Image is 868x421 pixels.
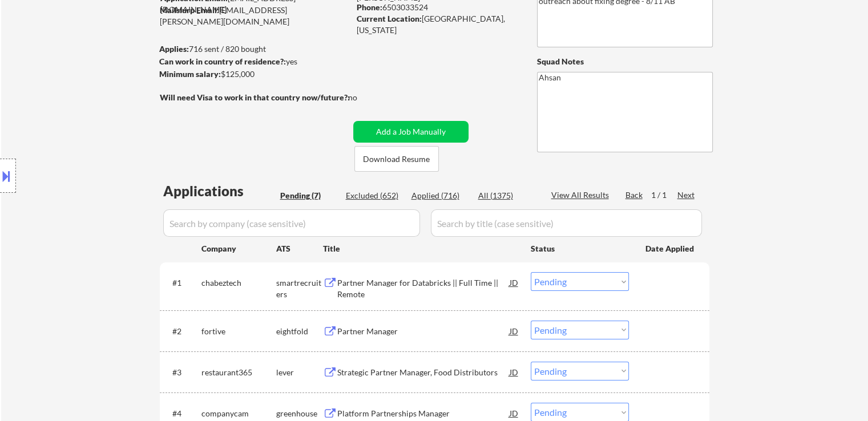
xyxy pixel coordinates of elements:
strong: Will need Visa to work in that country now/future?: [160,92,350,102]
strong: Current Location: [357,14,422,23]
div: Excluded (652) [346,190,403,201]
div: Partner Manager [337,326,510,337]
div: Company [201,243,276,254]
input: Search by title (case sensitive) [431,209,702,237]
div: Pending (7) [280,190,337,201]
div: smartrecruiters [276,277,323,299]
div: Platform Partnerships Manager [337,408,510,419]
div: 716 sent / 820 bought [159,43,349,55]
div: chabeztech [201,277,276,289]
div: Partner Manager for Databricks || Full Time || Remote [337,277,510,299]
button: Download Resume [354,146,439,172]
div: Squad Notes [537,56,713,67]
div: restaurant365 [201,367,276,378]
div: [EMAIL_ADDRESS][PERSON_NAME][DOMAIN_NAME] [160,5,349,27]
div: Date Applied [645,243,696,254]
div: 1 / 1 [651,189,677,201]
strong: Minimum salary: [159,69,221,79]
div: eightfold [276,326,323,337]
strong: Applies: [159,44,189,54]
div: companycam [201,408,276,419]
div: Next [677,189,696,201]
div: [GEOGRAPHIC_DATA], [US_STATE] [357,13,518,35]
div: Applications [163,184,276,198]
div: JD [508,362,520,382]
div: yes [159,56,346,67]
div: ATS [276,243,323,254]
strong: Mailslurp Email: [160,5,219,15]
div: JD [508,321,520,341]
div: greenhouse [276,408,323,419]
button: Add a Job Manually [353,121,469,143]
div: Back [625,189,644,201]
strong: Can work in country of residence?: [159,56,286,66]
div: $125,000 [159,68,349,80]
div: View All Results [551,189,612,201]
div: All (1375) [478,190,535,201]
div: Applied (716) [411,190,469,201]
div: #3 [172,367,192,378]
div: Title [323,243,520,254]
div: fortive [201,326,276,337]
strong: Phone: [357,2,382,12]
div: #4 [172,408,192,419]
div: lever [276,367,323,378]
div: #1 [172,277,192,289]
div: Status [531,238,629,258]
div: JD [508,272,520,293]
div: Strategic Partner Manager, Food Distributors [337,367,510,378]
div: 6503033524 [357,2,518,13]
input: Search by company (case sensitive) [163,209,420,237]
div: no [348,92,381,103]
div: #2 [172,326,192,337]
